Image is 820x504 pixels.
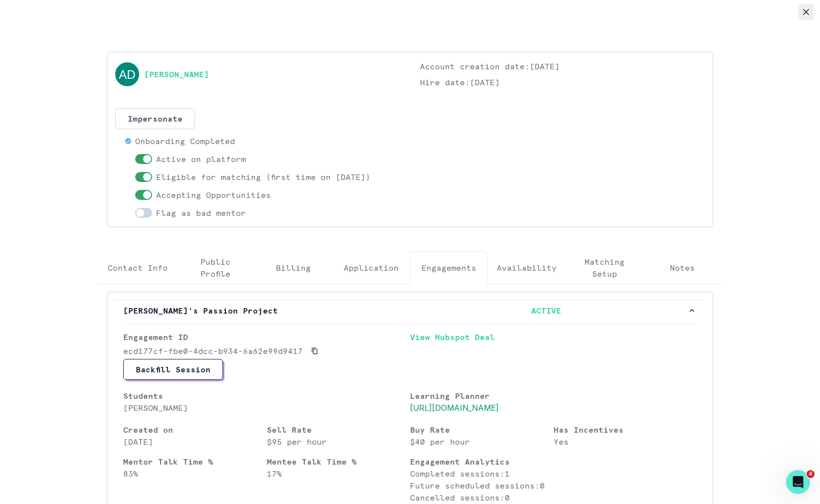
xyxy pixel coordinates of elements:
p: Learning Planner [410,390,697,402]
p: Mentor Talk Time % [123,456,267,468]
p: Future scheduled sessions: 0 [410,480,554,492]
p: [PERSON_NAME] [123,402,410,414]
button: Close [798,4,814,20]
p: Eligible for matching (first time on [DATE]) [156,171,371,183]
p: Application [344,262,399,274]
p: Onboarding Completed [135,135,235,147]
img: svg [115,62,139,86]
p: Yes [554,436,697,448]
p: Matching Setup [574,256,635,280]
p: [PERSON_NAME]'s Passion Project [123,305,405,317]
p: Public Profile [185,256,246,280]
p: Account creation date: [DATE] [420,60,705,72]
p: Engagement ID [123,331,410,343]
p: Availability [497,262,557,274]
p: Created on [123,424,267,436]
p: ACTIVE [405,305,687,317]
a: [PERSON_NAME] [144,68,209,80]
p: Completed sessions: 1 [410,468,554,480]
button: Copied to clipboard [307,343,323,359]
p: Students [123,390,410,402]
p: Flag as bad mentor [156,207,246,219]
p: Has Incentives [554,424,697,436]
p: 83 % [123,468,267,480]
a: View Hubspot Deal [410,331,697,359]
button: Backfill Session [123,359,223,380]
iframe: Intercom live chat [786,470,810,494]
span: 4 [807,470,815,478]
p: Notes [670,262,695,274]
p: $40 per hour [410,436,554,448]
p: Cancelled sessions: 0 [410,492,554,504]
p: Mentee Talk Time % [267,456,410,468]
p: Buy Rate [410,424,554,436]
p: Contact Info [108,262,168,274]
p: Engagement Analytics [410,456,554,468]
p: [DATE] [123,436,267,448]
button: [PERSON_NAME]'s Passion ProjectACTIVE [115,301,705,321]
p: ecd177cf-fbe0-4dcc-b934-6a62e99d9417 [123,345,303,357]
p: $95 per hour [267,436,410,448]
p: Accepting Opportunities [156,189,271,201]
button: Impersonate [115,108,195,129]
p: Engagements [421,262,476,274]
p: Sell Rate [267,424,410,436]
p: Hire date: [DATE] [420,76,705,88]
p: 17 % [267,468,410,480]
p: Active on platform [156,153,246,165]
a: [URL][DOMAIN_NAME] [410,403,499,413]
p: Billing [276,262,311,274]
